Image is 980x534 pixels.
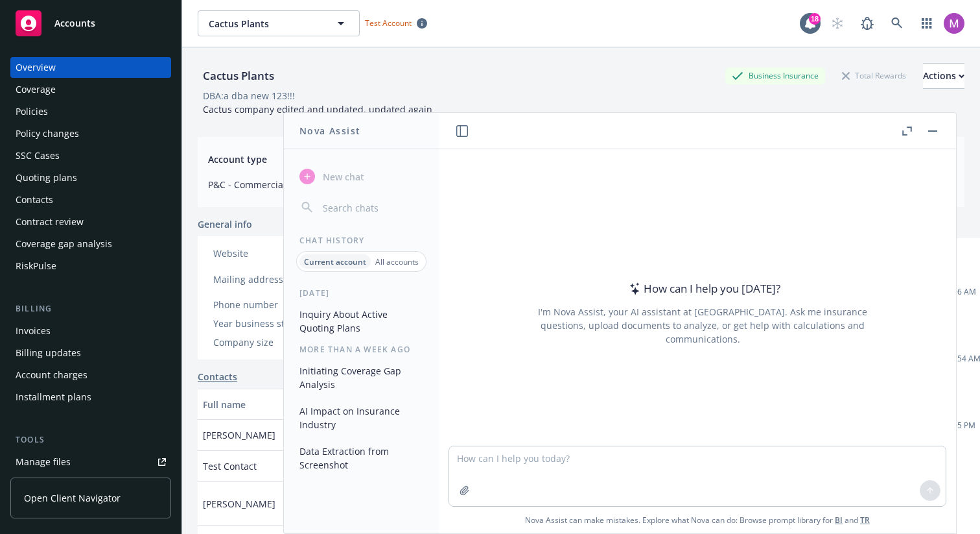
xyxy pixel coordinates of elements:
span: [PERSON_NAME] [203,428,275,442]
input: Search chats [320,199,423,217]
button: Actions [923,63,964,89]
div: Quoting plans [16,167,77,188]
p: All accounts [375,256,419,267]
div: Total Rewards [835,67,913,84]
div: Account charges [16,365,87,385]
a: Coverage [10,79,171,100]
button: Cactus Plants [198,10,360,36]
div: Installment plans [16,387,91,407]
p: Current account [304,256,366,267]
a: Coverage gap analysis [10,234,171,254]
div: I'm Nova Assist, your AI assistant at [GEOGRAPHIC_DATA]. Ask me insurance questions, upload docum... [520,305,885,346]
span: Open Client Navigator [24,491,121,505]
span: Test Contact [203,459,257,473]
a: Policies [10,101,171,122]
div: Coverage gap analysis [16,234,112,254]
a: Overview [10,57,171,78]
div: Billing [10,302,171,315]
div: DBA: a dba new 123!!! [203,89,295,103]
h1: Nova Assist [299,124,360,138]
div: More than a week ago [284,344,439,355]
span: Test Account [365,18,412,29]
div: Phone number [213,298,320,311]
a: RiskPulse [10,256,171,276]
button: New chat [294,165,428,188]
div: Website [213,247,320,260]
span: P&C - Commercial lines [208,178,332,191]
div: 18 [809,10,821,22]
a: Start snowing [824,10,850,36]
a: TR [860,515,870,526]
div: Year business started [213,317,320,330]
button: Data Extraction from Screenshot [294,441,428,476]
div: Cactus Plants [198,67,279,84]
div: SSC Cases [16,145,60,166]
div: Manage files [16,452,71,472]
a: Search [884,10,910,36]
div: Contract review [16,212,84,232]
div: Tools [10,433,171,446]
span: Cactus company edited and updated, updated again [203,103,432,115]
a: Accounts [10,5,171,42]
div: Contacts [16,189,53,210]
button: Inquiry About Active Quoting Plans [294,304,428,339]
a: Policy changes [10,123,171,144]
div: Full name [203,398,296,411]
img: photo [944,13,964,34]
div: Business Insurance [725,67,825,84]
div: Overview [16,57,56,78]
a: Switch app [914,10,940,36]
span: Test Account [360,16,432,30]
span: [PERSON_NAME] [203,497,275,511]
div: Mailing address [213,273,320,286]
div: Billing updates [16,343,81,363]
a: Contract review [10,212,171,232]
a: Installment plans [10,387,171,407]
span: New chat [320,170,364,184]
a: SSC Cases [10,145,171,166]
a: Invoices [10,321,171,341]
button: Full name [198,389,315,420]
div: Chat History [284,235,439,246]
div: Company size [213,335,320,349]
button: AI Impact on Insurance Industry [294,400,428,435]
span: Cactus Plants [209,17,321,30]
div: RiskPulse [16,256,56,276]
span: Nova Assist can make mistakes. Explore what Nova can do: Browse prompt library for and [525,507,870,533]
a: Account charges [10,365,171,385]
button: Initiating Coverage Gap Analysis [294,360,428,395]
span: Account type [208,152,332,166]
a: Manage files [10,452,171,472]
a: Quoting plans [10,167,171,188]
span: General info [198,217,252,231]
div: Policies [16,101,48,122]
a: BI [835,515,843,526]
div: Invoices [16,321,51,341]
a: Contacts [198,370,237,383]
div: [DATE] [284,287,439,298]
div: How can I help you [DATE]? [625,280,780,297]
span: Accounts [54,18,95,29]
a: Billing updates [10,343,171,363]
a: Contacts [10,189,171,210]
div: Actions [923,64,964,88]
div: Policy changes [16,123,79,144]
div: Coverage [16,79,56,100]
a: Report a Bug [854,10,880,36]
